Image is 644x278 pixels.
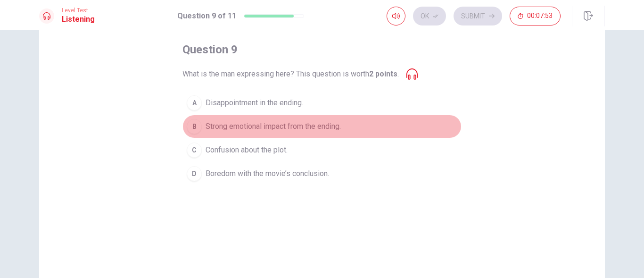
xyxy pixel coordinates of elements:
[187,119,202,134] div: B
[206,144,288,156] span: Confusion about the plot.
[182,138,462,162] button: CConfusion about the plot.
[510,7,561,25] button: 00:07:53
[187,143,202,158] div: C
[177,10,236,22] h1: Question 9 of 11
[182,162,462,185] button: DBoredom with the movie’s conclusion.
[182,115,462,138] button: BStrong emotional impact from the ending.
[182,91,462,115] button: ADisappointment in the ending.
[182,42,238,57] h4: question 9
[206,121,341,132] span: Strong emotional impact from the ending.
[62,7,95,14] span: Level Test
[182,68,399,80] span: What is the man expressing here? This question is worth .
[206,97,303,109] span: Disappointment in the ending.
[187,166,202,181] div: D
[369,69,397,78] b: 2 points
[527,12,553,20] span: 00:07:53
[62,14,95,25] h1: Listening
[187,95,202,110] div: A
[206,168,329,179] span: Boredom with the movie’s conclusion.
